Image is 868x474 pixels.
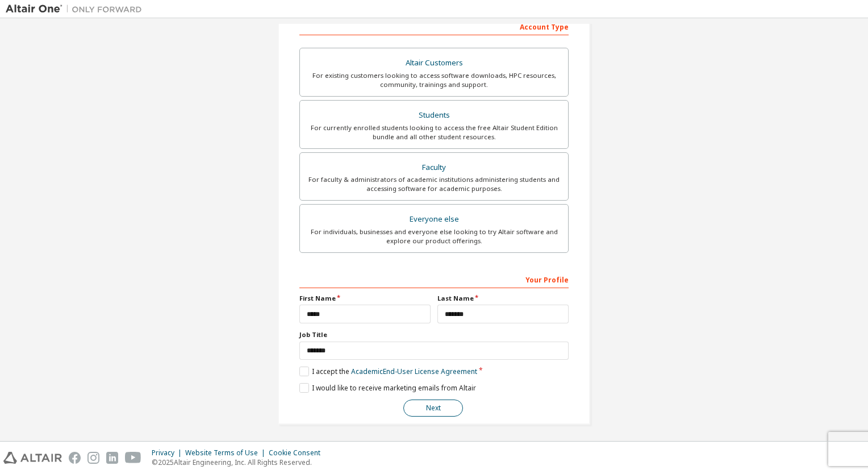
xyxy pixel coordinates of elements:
div: Privacy [152,448,185,458]
img: youtube.svg [125,452,141,464]
div: For individuals, businesses and everyone else looking to try Altair software and explore our prod... [307,227,561,246]
div: For faculty & administrators of academic institutions administering students and accessing softwa... [307,175,561,193]
div: For existing customers looking to access software downloads, HPC resources, community, trainings ... [307,71,561,89]
img: Altair One [6,3,148,15]
img: instagram.svg [87,452,99,464]
img: linkedin.svg [106,452,118,464]
img: facebook.svg [69,452,81,464]
label: Job Title [299,330,569,339]
label: Last Name [437,294,569,303]
label: First Name [299,294,431,303]
div: Students [307,107,561,123]
div: Altair Customers [307,55,561,71]
label: I accept the [299,367,477,376]
p: © 2025 Altair Engineering, Inc. All Rights Reserved. [152,458,327,467]
button: Next [403,400,463,417]
div: Your Profile [299,270,569,288]
div: Everyone else [307,211,561,227]
img: altair_logo.svg [3,452,62,464]
label: I would like to receive marketing emails from Altair [299,383,476,393]
div: For currently enrolled students looking to access the free Altair Student Edition bundle and all ... [307,123,561,142]
div: Account Type [299,17,569,35]
a: Academic End-User License Agreement [351,367,477,376]
div: Website Terms of Use [185,448,269,458]
div: Cookie Consent [269,448,327,458]
div: Faculty [307,160,561,176]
